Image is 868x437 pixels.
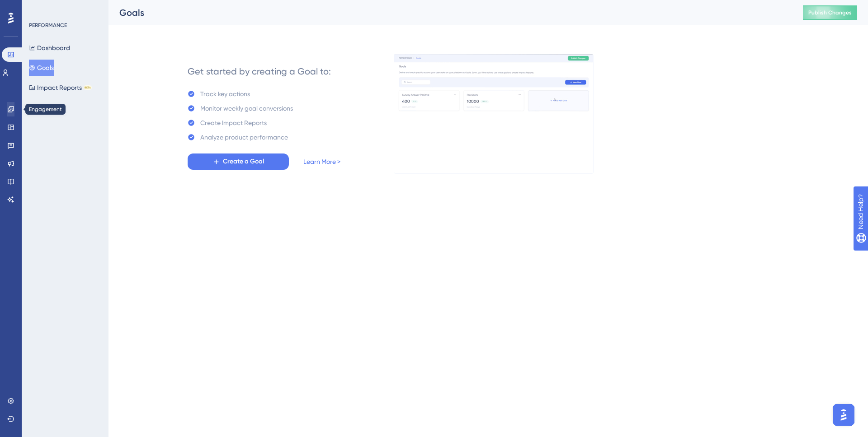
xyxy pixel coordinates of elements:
span: Publish Changes [808,9,852,16]
span: Create a Goal [223,156,264,167]
button: Dashboard [29,40,70,56]
div: Track key actions [200,88,250,99]
div: Goals [119,6,780,19]
div: Analyze product performance [200,132,288,143]
iframe: UserGuiding AI Assistant Launcher [830,401,857,428]
div: PERFORMANCE [29,22,67,29]
span: Need Help? [21,2,57,13]
div: Monitor weekly goal conversions [200,103,293,114]
img: 4ba7ac607e596fd2f9ec34f7978dce69.gif [394,54,594,174]
button: Publish Changes [803,5,857,20]
div: Get started by creating a Goal to: [188,65,331,78]
a: Learn More > [303,156,340,167]
button: Impact ReportsBETA [29,79,92,96]
div: BETA [84,85,92,90]
button: Goals [29,60,54,76]
div: Create Impact Reports [200,117,267,128]
button: Create a Goal [188,153,289,170]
